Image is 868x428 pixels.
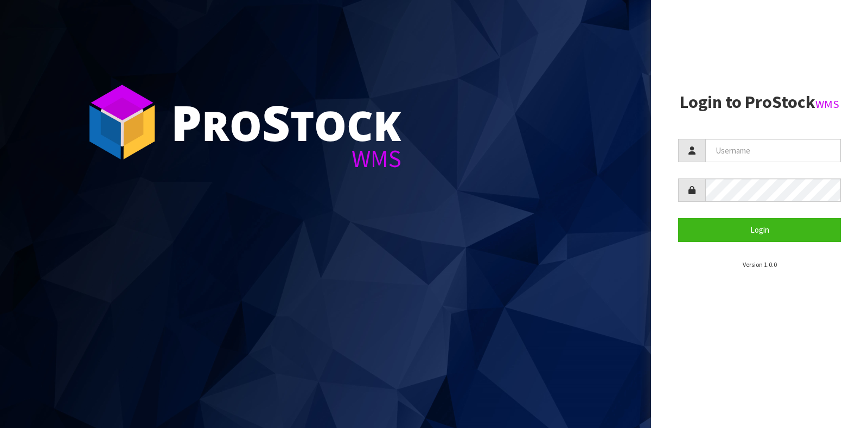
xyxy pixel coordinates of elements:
img: ProStock Cube [81,81,163,163]
div: ro tock [171,98,401,146]
input: Username [705,139,841,162]
button: Login [678,218,841,241]
span: P [171,89,202,155]
div: WMS [171,146,401,171]
small: Version 1.0.0 [743,260,777,269]
small: WMS [815,97,839,111]
span: S [262,89,290,155]
h2: Login to ProStock [678,93,841,112]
